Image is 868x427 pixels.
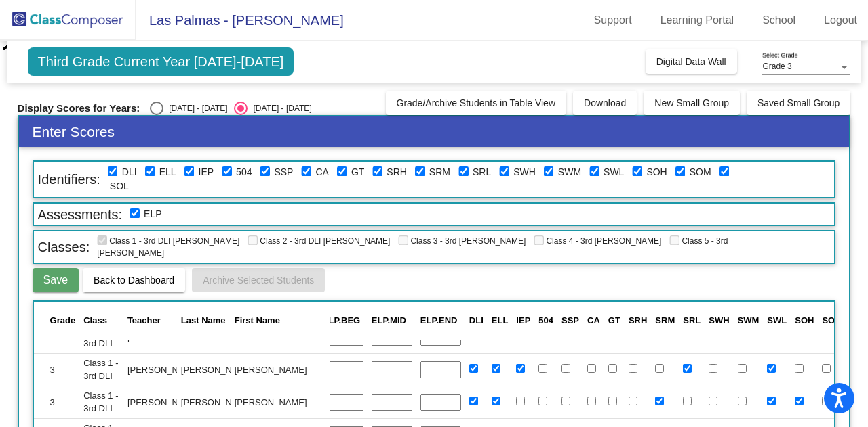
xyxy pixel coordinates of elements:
[122,165,137,179] label: Dual Language Immersion
[747,91,850,115] button: Saved Small Group
[604,165,624,179] label: SLA Writing - LOW
[709,315,729,325] span: SWH
[683,315,701,325] span: SRL
[492,315,509,325] span: ELL
[230,386,330,418] td: [PERSON_NAME]
[34,205,126,224] span: Assessments:
[19,116,850,147] h3: Enter Scores
[587,315,600,325] span: CA
[822,315,842,325] span: SOM
[656,56,726,67] span: Digital Data Wall
[386,91,567,115] button: Grade/Archive Students in Table View
[351,165,364,179] label: Gifted and Talented
[646,165,667,179] label: Spanish Oral Fluency High
[33,268,79,292] button: Save
[372,315,406,325] span: ELP.MID
[274,165,293,179] label: Student Support Plan
[538,315,553,325] span: 504
[795,315,814,325] span: SOH
[516,315,530,325] span: IEP
[79,353,123,386] td: Class 1 - 3rd DLI
[420,315,458,325] span: ELP.END
[654,97,729,108] span: New Small Group
[738,315,759,325] span: SWM
[655,315,675,325] span: SRM
[181,314,254,328] div: Last Name
[181,314,226,328] div: Last Name
[34,353,80,386] td: 3
[177,386,258,418] td: [PERSON_NAME]
[43,274,68,286] span: Save
[97,236,239,246] span: Class 1 - 3rd DLI [PERSON_NAME]
[234,314,325,328] div: First Name
[584,97,626,108] span: Download
[163,102,227,114] div: [DATE] - [DATE]
[236,165,252,179] label: 504 Plan
[534,236,661,246] span: Class 4 - 3rd [PERSON_NAME]
[203,275,314,286] span: Archive Selected Students
[644,91,740,115] button: New Small Group
[650,9,745,31] a: Learning Portal
[387,165,407,179] label: SLA Reading - HIGH
[757,97,840,108] span: Saved Small Group
[34,386,80,418] td: 3
[473,165,491,179] label: SLA Reading - LOW
[34,302,80,340] th: Grade
[762,62,791,71] span: Grade 3
[561,315,579,325] span: SSP
[79,386,123,418] td: Class 1 - 3rd DLI
[429,165,450,179] label: SLA Reading - MID
[558,165,581,179] label: SLA Writing - MID
[110,179,129,194] label: Spanish Oral Fluency Low
[230,353,330,386] td: [PERSON_NAME]
[398,236,526,246] span: Class 3 - 3rd [PERSON_NAME]
[573,91,637,115] button: Download
[315,165,328,179] label: Chronic Attendance
[159,165,176,179] label: English Language Learner
[177,353,258,386] td: [PERSON_NAME]
[34,238,94,256] span: Classes:
[192,268,325,292] button: Archive Selected Students
[234,314,279,328] div: First Name
[469,315,484,325] span: DLI
[94,275,174,286] span: Back to Dashboard
[136,9,344,31] span: Las Palmas - [PERSON_NAME]
[583,9,643,31] a: Support
[248,102,311,114] div: [DATE] - [DATE]
[150,102,311,115] mat-radio-group: Select an option
[690,165,711,179] label: Spanish Oral Fluency Mid
[751,9,806,31] a: School
[28,47,294,76] span: Third Grade Current Year [DATE]-[DATE]
[199,165,214,179] label: Individualized Education Plan
[323,315,360,325] span: ELP.BEG
[123,386,204,418] td: [PERSON_NAME]
[397,97,556,108] span: Grade/Archive Students in Table View
[127,314,161,328] div: Teacher
[34,170,104,189] span: Identifiers:
[123,353,204,386] td: [PERSON_NAME]
[83,314,107,328] div: Class
[608,315,620,325] span: GT
[83,314,119,328] div: Class
[83,268,185,292] button: Back to Dashboard
[513,165,536,179] label: SLA Writing - HIGH
[18,102,140,114] span: Display Scores for Years:
[144,207,161,221] label: ELPAC
[813,9,868,31] a: Logout
[629,315,647,325] span: SRH
[646,49,737,74] button: Digital Data Wall
[248,236,390,246] span: Class 2 - 3rd DLI [PERSON_NAME]
[767,315,787,325] span: SWL
[127,314,200,328] div: Teacher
